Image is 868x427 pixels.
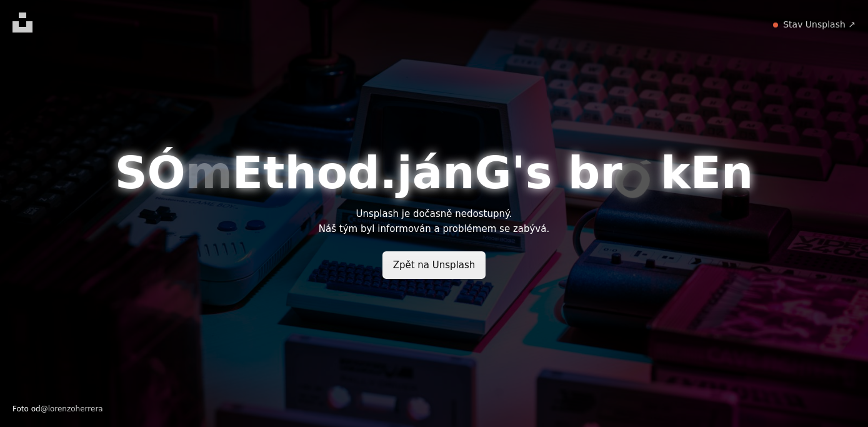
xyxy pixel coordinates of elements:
font: hod. [284,146,397,199]
font: ' [512,146,526,199]
font: ↗ [848,19,856,29]
font: r [600,146,622,199]
font: já [397,146,442,199]
font: Unsplash je dočasně nedostupný. [356,208,512,219]
h1: Něco je rozbité [115,149,754,196]
font: E [232,146,263,199]
a: @lorenzoherrera [41,404,103,413]
font: Náš tým byl informován a problémem se zabývá. [319,223,549,234]
font: t [263,146,284,199]
font: S [115,146,147,199]
font: n [721,146,753,199]
font: Ó [601,148,662,213]
font: Stav Unsplash [783,19,846,29]
font: s [526,146,552,199]
font: Ó [147,146,186,199]
font: n [442,146,474,199]
font: m [186,146,232,199]
a: Stav Unsplash ↗ [783,19,856,31]
font: E [691,146,721,199]
font: b [568,146,601,199]
font: Foto od [12,404,41,413]
font: Zpět na Unsplash [393,259,476,271]
font: k [661,146,691,199]
font: G [475,146,512,199]
a: Zpět na Unsplash [382,251,486,279]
